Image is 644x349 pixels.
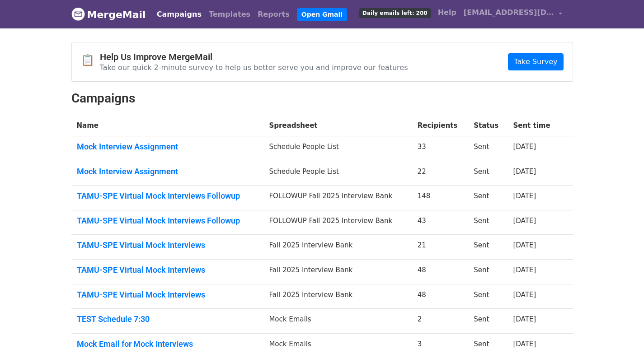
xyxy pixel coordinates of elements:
[412,235,469,260] td: 21
[513,241,536,249] a: [DATE]
[77,216,259,226] a: TAMU-SPE Virtual Mock Interviews Followup
[100,51,408,62] h4: Help Us Improve MergeMail
[412,161,469,186] td: 22
[77,290,259,300] a: TAMU-SPE Virtual Mock Interviews
[513,266,536,274] a: [DATE]
[71,91,573,106] h2: Campaigns
[412,284,469,309] td: 48
[513,217,536,225] a: [DATE]
[468,309,508,334] td: Sent
[508,53,563,70] a: Take Survey
[460,4,566,25] a: [EMAIL_ADDRESS][DOMAIN_NAME]
[77,265,259,275] a: TAMU-SPE Virtual Mock Interviews
[412,136,469,161] td: 33
[263,260,412,284] td: Fall 2025 Interview Bank
[263,309,412,334] td: Mock Emails
[71,5,146,24] a: MergeMail
[359,8,431,18] span: Daily emails left: 200
[513,315,536,323] a: [DATE]
[81,54,100,67] span: 📋
[468,210,508,235] td: Sent
[77,314,259,324] a: TEST Schedule 7:30
[464,7,554,18] span: [EMAIL_ADDRESS][DOMAIN_NAME]
[100,63,408,72] p: Take our quick 2-minute survey to help us better serve you and improve our features
[513,168,536,176] a: [DATE]
[263,210,412,235] td: FOLLOWUP Fall 2025 Interview Bank
[297,8,347,21] a: Open Gmail
[71,7,85,21] img: MergeMail logo
[254,5,293,23] a: Reports
[412,210,469,235] td: 43
[468,260,508,284] td: Sent
[468,115,508,136] th: Status
[263,136,412,161] td: Schedule People List
[356,4,434,22] a: Daily emails left: 200
[513,340,536,348] a: [DATE]
[205,5,254,23] a: Templates
[468,136,508,161] td: Sent
[468,235,508,260] td: Sent
[508,115,560,136] th: Sent time
[412,186,469,210] td: 148
[434,4,460,22] a: Help
[468,284,508,309] td: Sent
[412,309,469,334] td: 2
[468,161,508,186] td: Sent
[263,161,412,186] td: Schedule People List
[263,235,412,260] td: Fall 2025 Interview Bank
[468,186,508,210] td: Sent
[77,167,259,177] a: Mock Interview Assignment
[513,192,536,200] a: [DATE]
[263,186,412,210] td: FOLLOWUP Fall 2025 Interview Bank
[77,142,259,152] a: Mock Interview Assignment
[412,115,469,136] th: Recipients
[153,5,205,23] a: Campaigns
[77,339,259,349] a: Mock Email for Mock Interviews
[412,260,469,284] td: 48
[513,143,536,151] a: [DATE]
[71,115,264,136] th: Name
[263,115,412,136] th: Spreadsheet
[77,240,259,250] a: TAMU-SPE Virtual Mock Interviews
[77,191,259,201] a: TAMU-SPE Virtual Mock Interviews Followup
[263,284,412,309] td: Fall 2025 Interview Bank
[513,291,536,299] a: [DATE]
